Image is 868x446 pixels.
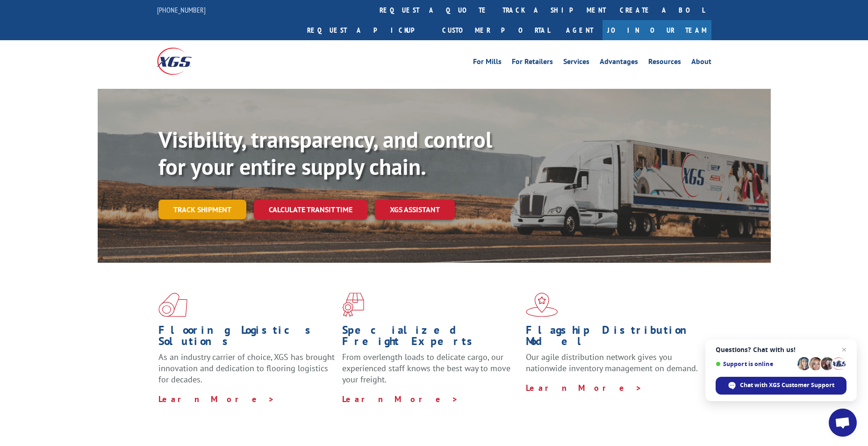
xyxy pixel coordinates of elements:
a: Track shipment [158,200,246,219]
a: About [691,58,711,68]
a: For Retailers [512,58,553,68]
h1: Flagship Distribution Model [526,324,703,352]
a: Advantages [600,58,638,68]
div: Chat with XGS Customer Support [716,377,846,395]
a: Learn More > [526,382,642,393]
a: Learn More > [158,394,275,404]
a: [PHONE_NUMBER] [157,5,206,14]
span: Chat with XGS Customer Support [740,381,834,389]
h1: Specialized Freight Experts [342,324,519,352]
a: Learn More > [342,394,459,404]
span: Our agile distribution network gives you nationwide inventory management on demand. [526,352,698,374]
a: Agent [557,20,603,40]
img: xgs-icon-focused-on-flooring-red [342,293,364,317]
a: Services [563,58,589,68]
span: As an industry carrier of choice, XGS has brought innovation and dedication to flooring logistics... [158,352,335,385]
img: xgs-icon-flagship-distribution-model-red [526,293,558,317]
a: Resources [648,58,681,68]
a: Join Our Team [603,20,711,40]
b: Visibility, transparency, and control for your entire supply chain. [158,125,492,181]
a: Customer Portal [435,20,557,40]
a: Request a pickup [300,20,435,40]
a: XGS ASSISTANT [375,200,455,220]
span: Support is online [716,360,794,367]
span: Close chat [839,344,850,355]
a: Calculate transit time [254,200,367,220]
div: Open chat [829,409,857,437]
a: For Mills [473,58,502,68]
img: xgs-icon-total-supply-chain-intelligence-red [158,293,187,317]
span: Questions? Chat with us! [716,346,846,353]
p: From overlength loads to delicate cargo, our experienced staff knows the best way to move your fr... [342,352,519,393]
h1: Flooring Logistics Solutions [158,324,335,352]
